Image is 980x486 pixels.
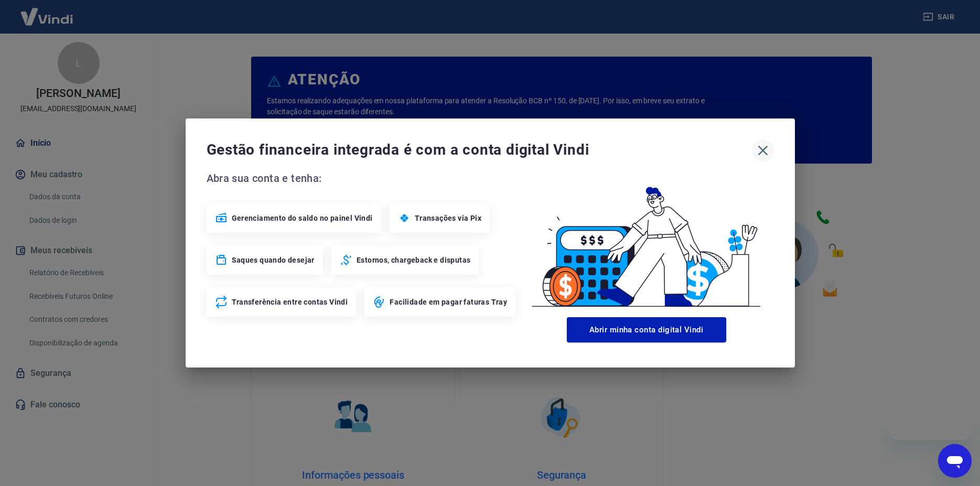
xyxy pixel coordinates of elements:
[207,139,752,160] span: Gestão financeira integrada é com a conta digital Vindi
[232,213,373,223] span: Gerenciamento do saldo no painel Vindi
[207,170,519,187] span: Abra sua conta e tenha:
[519,170,774,313] img: Good Billing
[415,213,481,223] span: Transações via Pix
[232,297,348,307] span: Transferência entre contas Vindi
[567,317,726,342] button: Abrir minha conta digital Vindi
[357,255,470,265] span: Estornos, chargeback e disputas
[390,297,507,307] span: Facilidade em pagar faturas Tray
[888,417,972,440] iframe: Mensagem da empresa
[938,444,972,478] iframe: Botão para abrir a janela de mensagens
[232,255,315,265] span: Saques quando desejar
